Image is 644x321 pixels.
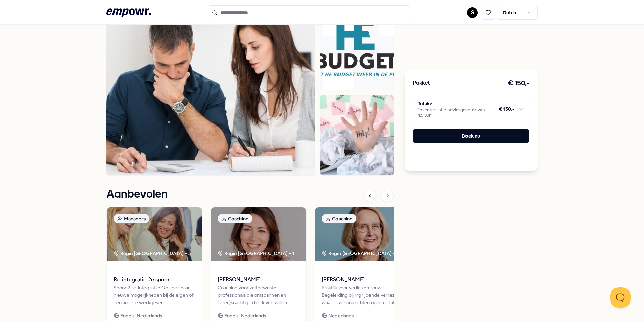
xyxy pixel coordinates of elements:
img: package image [211,207,306,261]
div: Managers [114,214,149,223]
span: [PERSON_NAME] [322,275,404,284]
span: Re-integratie 2e spoor [114,275,195,284]
button: Boek nu [413,129,529,143]
img: package image [315,207,410,261]
span: Engels, Nederlands [224,312,266,319]
div: Coaching voor zelfbewuste professionals die ontspannen en (veer)krachtig in het leven willen staan. [218,284,299,307]
div: Regio [GEOGRAPHIC_DATA] + 1 [322,250,398,257]
div: Praktijk voor verlies en rouw. Begeleiding bij ingrijpende verliezen waarbij we ons richten op in... [322,284,404,307]
button: S [467,7,478,18]
img: Product Image [320,95,394,175]
div: Regio [GEOGRAPHIC_DATA] + 3 [114,250,191,257]
div: Coaching [218,214,252,223]
img: Product Image [106,9,315,175]
img: package image [107,207,202,261]
span: [PERSON_NAME] [218,275,299,284]
span: Nederlands [328,312,354,319]
div: Spoor 2 re-integratie: Op zoek naar nieuwe mogelijkheden bij de eigen of een andere werkgever. [114,284,195,307]
h3: € 150,- [508,78,530,89]
h1: Aanbevolen [106,186,168,203]
img: Product Image [320,9,394,89]
div: Regio [GEOGRAPHIC_DATA] + 1 [218,250,294,257]
h3: Pakket [413,79,430,88]
iframe: Help Scout Beacon - Open [610,287,631,308]
span: Engels, Nederlands [120,312,162,319]
input: Search for products, categories or subcategories [208,5,410,20]
div: Coaching [322,214,356,223]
